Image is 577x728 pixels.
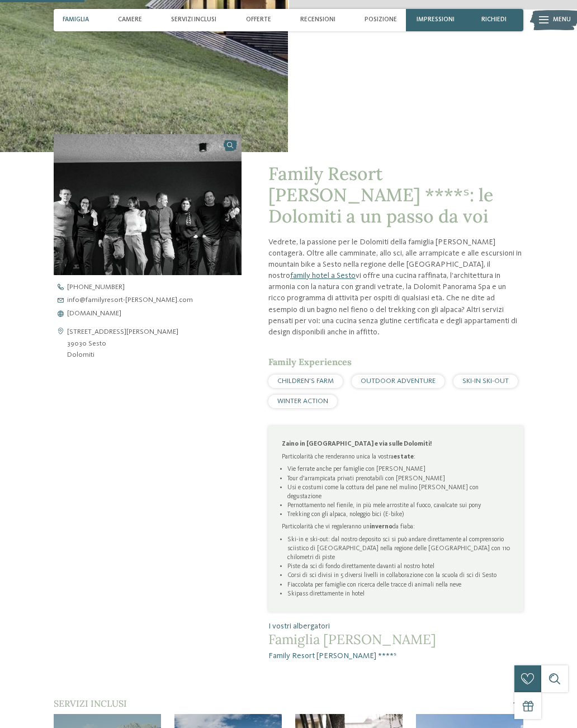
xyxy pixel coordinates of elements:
[287,501,510,510] li: Pernottamento nel fienile, in più mele arrostite al fuoco, cavalcate sui pony
[67,297,193,304] span: info@ familyresort-[PERSON_NAME]. com
[277,377,334,385] span: CHILDREN’S FARM
[54,698,127,709] span: Servizi inclusi
[282,452,510,461] p: Particolarità che renderanno unica la vostra :
[54,310,257,318] a: [DOMAIN_NAME]
[287,589,510,598] li: Skipass direttamente in hotel
[361,377,436,385] span: OUTDOOR ADVENTURE
[67,284,125,291] span: [PHONE_NUMBER]
[287,474,510,483] li: Tour d’arrampicata privati prenotabili con [PERSON_NAME]
[282,522,510,531] p: Particolarità che vi regaleranno un da fiaba:
[287,571,510,580] li: Corsi di sci divisi in 5 diversi livelli in collaborazione con la scuola di sci di Sesto
[118,16,142,23] span: Camere
[268,621,523,632] span: I vostri albergatori
[417,16,455,23] span: Impressioni
[67,327,178,361] address: [STREET_ADDRESS][PERSON_NAME] 39030 Sesto Dolomiti
[54,297,257,304] a: info@familyresort-[PERSON_NAME].com
[370,523,392,530] strong: inverno
[277,398,328,405] span: WINTER ACTION
[268,356,352,367] span: Family Experiences
[462,377,509,385] span: SKI-IN SKI-OUT
[365,16,397,23] span: Posizione
[394,453,414,460] strong: estate
[287,483,510,501] li: Usi e costumi come la cottura del pane nel mulino [PERSON_NAME] con degustazione
[513,699,516,710] span: 1
[268,650,523,661] span: Family Resort [PERSON_NAME] ****ˢ
[282,441,432,447] strong: Zaino in [GEOGRAPHIC_DATA] e via sulle Dolomiti!
[287,562,510,571] li: Piste da sci di fondo direttamente davanti al nostro hotel
[268,162,493,228] span: Family Resort [PERSON_NAME] ****ˢ: le Dolomiti a un passo da voi
[268,237,523,338] p: Vedrete, la passione per le Dolomiti della famiglia [PERSON_NAME] contagerà. Oltre alle camminate...
[290,272,356,280] a: family hotel a Sesto
[54,134,242,275] img: Il nostro family hotel a Sesto, il vostro rifugio sulle Dolomiti.
[54,284,257,291] a: [PHONE_NUMBER]
[268,632,523,648] span: Famiglia [PERSON_NAME]
[287,465,510,474] li: Vie ferrate anche per famiglie con [PERSON_NAME]
[481,16,507,23] span: richiedi
[246,16,271,23] span: Offerte
[300,16,335,23] span: Recensioni
[287,535,510,562] li: Ski-in e ski-out: dal nostro deposito sci si può andare direttamente al comprensorio sciistico di...
[287,580,510,589] li: Fiaccolata per famiglie con ricerca delle tracce di animali nella neve
[63,16,89,23] span: Famiglia
[287,510,510,519] li: Trekking con gli alpaca, noleggio bici (E-bike)
[171,16,216,23] span: Servizi inclusi
[67,310,121,318] span: [DOMAIN_NAME]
